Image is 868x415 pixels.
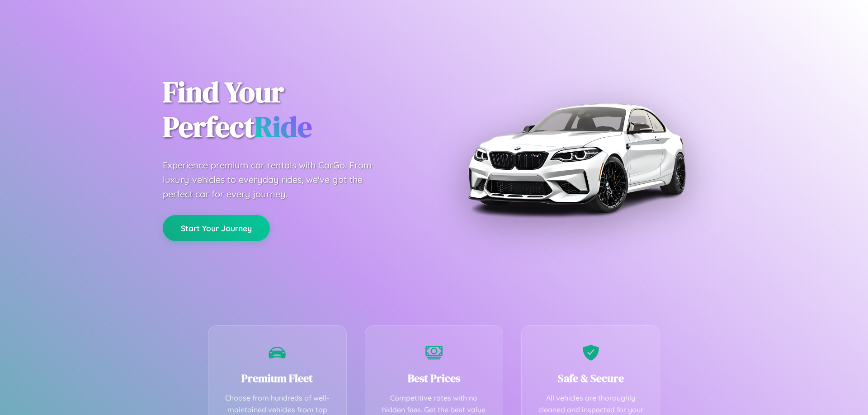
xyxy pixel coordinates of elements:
[163,75,420,145] h1: Find Your Perfect
[463,45,689,271] img: Premium BMW car rental vehicle
[255,107,312,146] span: Ride
[379,371,490,386] h3: Best Prices
[222,371,333,386] h3: Premium Fleet
[535,371,646,386] h3: Safe & Secure
[163,158,389,201] p: Experience premium car rentals with CarGo. From luxury vehicles to everyday rides, we've got the ...
[163,215,270,241] button: Start Your Journey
